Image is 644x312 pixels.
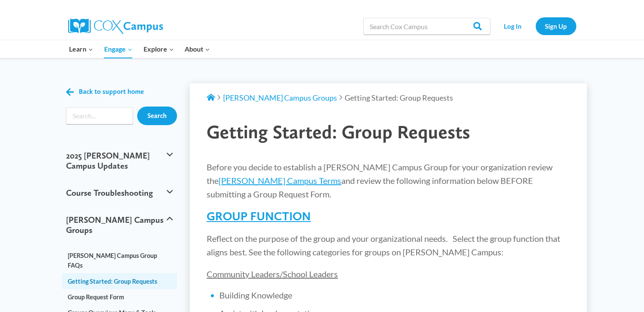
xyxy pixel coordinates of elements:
[66,107,133,124] input: Search input
[137,107,177,125] input: Search
[138,40,180,58] button: Child menu of Explore
[363,18,490,35] input: Search Cox Campus
[223,93,337,102] a: [PERSON_NAME] Campus Groups
[345,93,453,102] span: Getting Started: Group Requests
[79,88,144,96] span: Back to support home
[62,273,177,289] a: Getting Started: Group Requests
[495,17,576,35] nav: Secondary Navigation
[99,40,138,58] button: Child menu of Engage
[207,120,470,143] span: Getting Started: Group Requests
[62,206,177,244] button: [PERSON_NAME] Campus Groups
[495,17,531,35] a: Log In
[64,40,216,58] nav: Primary Navigation
[66,107,133,124] form: Search form
[207,160,570,201] p: Before you decide to establish a [PERSON_NAME] Campus Group for your organization review the and ...
[207,269,338,279] span: Community Leaders/School Leaders
[207,209,311,223] u: GROUP FUNCTION
[62,142,177,179] button: 2025 [PERSON_NAME] Campus Updates
[536,17,576,35] a: Sign Up
[62,179,177,206] button: Course Troubleshooting
[219,289,570,301] li: Building Knowledge
[68,19,163,34] img: Cox Campus
[179,40,216,58] button: Child menu of About
[62,289,177,305] a: Group Request Form
[62,248,177,273] a: [PERSON_NAME] Campus Group FAQs
[64,40,99,58] button: Child menu of Learn
[66,86,144,98] a: Back to support home
[207,93,215,102] a: Support Home
[207,232,570,259] p: Reflect on the purpose of the group and your organizational needs. Select the group function that...
[218,175,341,186] a: [PERSON_NAME] Campus Terms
